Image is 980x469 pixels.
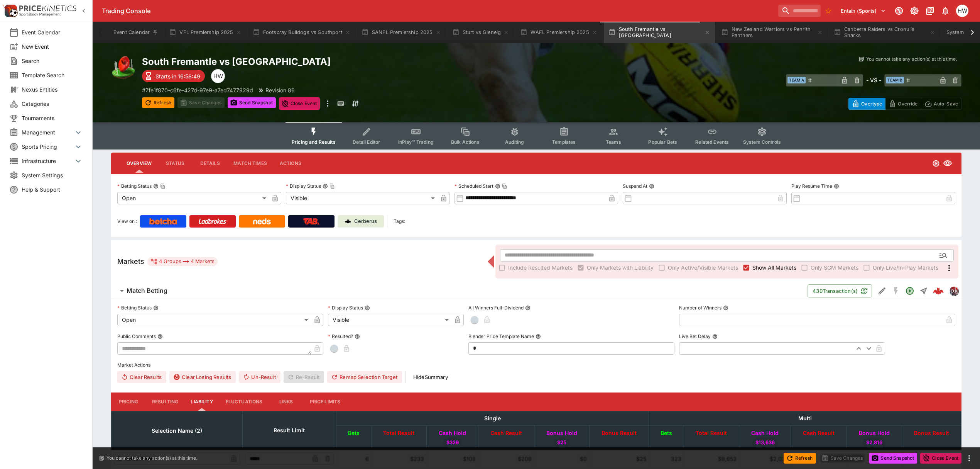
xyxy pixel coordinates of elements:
[784,453,816,464] button: Refresh
[164,22,246,43] button: VFL Premiership 2025
[22,71,83,79] span: Template Search
[248,22,355,43] button: Footscray Bulldogs vs Southport
[22,57,83,65] span: Search
[239,371,280,383] button: Un-Result
[354,218,377,225] p: Cerberus
[153,305,159,311] button: Betting Status
[355,334,360,339] button: Resulted?
[398,139,434,145] span: InPlay™ Trading
[648,139,677,145] span: Popular Bets
[956,5,968,17] div: Harrison Walker
[22,143,74,151] span: Sports Pricing
[328,314,451,326] div: Visible
[328,304,363,311] p: Display Status
[898,100,917,108] p: Override
[743,139,781,145] span: System Controls
[934,100,958,108] p: Auto-Save
[892,4,906,18] button: Connected to PK
[365,305,370,311] button: Display Status
[150,257,215,266] div: 4 Groups 4 Markets
[886,77,904,83] span: Team B
[323,97,332,110] button: more
[965,454,974,463] button: more
[394,215,405,228] label: Tags:
[834,184,839,189] button: Play Resume Time
[679,333,711,340] p: Live Bet Delay
[554,439,569,447] span: $25
[22,128,74,136] span: Management
[22,114,83,122] span: Tournaments
[19,5,76,11] img: PriceKinetics
[142,86,253,94] p: Copy To Clipboard
[198,218,226,224] img: Ladbrokes
[451,139,480,145] span: Bulk Actions
[160,184,166,189] button: Copy To Clipboard
[22,28,83,36] span: Event Calendar
[687,428,735,438] span: Total Result
[950,287,958,295] img: pricekinetics
[169,371,236,383] button: Clear Losing Results
[822,5,835,17] button: No Bookmarks
[829,22,940,43] button: Canberra Raiders vs Cronulla Sharks
[292,139,336,145] span: Pricing and Results
[22,171,83,179] span: System Settings
[791,183,832,189] p: Play Resume Time
[873,263,938,272] span: Only Live/In-Play Markets
[811,263,858,272] span: Only SGM Markets
[142,97,174,108] button: Refresh
[22,42,83,51] span: New Event
[109,22,163,43] button: Event Calendar
[304,393,347,411] button: Price Limits
[778,5,821,17] input: search
[869,453,917,464] button: Send Snapshot
[889,284,903,298] button: SGM Disabled
[193,154,227,173] button: Details
[430,428,475,438] span: Cash Hold
[938,4,952,18] button: Notifications
[679,304,721,311] p: Number of Winners
[850,428,898,438] span: Bonus Hold
[327,371,402,383] button: Remap Selection Target
[931,283,946,299] a: 6f1035b5-7323-49fa-b226-193953735d83
[787,77,806,83] span: Team A
[353,139,380,145] span: Detail Editor
[482,428,531,438] span: Cash Result
[505,139,524,145] span: Auditing
[468,304,524,311] p: All Winners Full-Dividend
[905,286,914,296] svg: Open
[117,314,311,326] div: Open
[695,139,729,145] span: Related Events
[143,426,211,435] span: Selection Name (2)
[954,2,971,19] button: Harrison Walker
[649,184,654,189] button: Suspend At
[875,284,889,298] button: Edit Detail
[652,428,681,438] span: Bets
[102,7,775,15] div: Trading Console
[623,183,647,189] p: Suspend At
[920,453,961,464] button: Close Event
[117,192,269,204] div: Open
[155,72,200,80] p: Starts in 16:58:49
[712,334,718,339] button: Live Bet Delay
[336,411,649,425] th: Single
[184,393,219,411] button: Liability
[117,183,152,189] p: Betting Status
[117,257,144,266] h5: Markets
[866,76,881,84] h6: - VS -
[106,455,197,462] p: You cannot take any action(s) at this time.
[848,98,961,110] div: Start From
[286,122,787,150] div: Event type filters
[142,56,552,68] h2: Copy To Clipboard
[22,85,83,93] span: Nexus Entities
[328,333,353,340] p: Resulted?
[606,139,621,145] span: Teams
[2,3,18,19] img: PriceKinetics Logo
[269,393,304,411] button: Links
[495,184,500,189] button: Scheduled StartCopy To Clipboard
[448,22,514,43] button: Sturt vs Glenelg
[863,439,885,447] span: $2,816
[286,192,438,204] div: Visible
[117,333,156,340] p: Public Comments
[752,263,796,272] span: Show All Markets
